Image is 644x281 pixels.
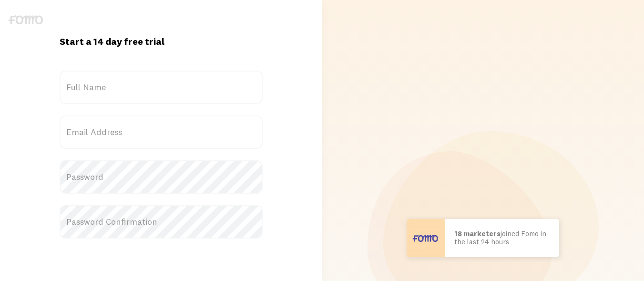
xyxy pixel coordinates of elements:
[60,115,263,149] label: Email Address
[407,219,445,257] img: User avatar
[60,160,263,194] label: Password
[60,205,263,239] label: Password Confirmation
[60,35,263,48] h1: Start a 14 day free trial
[60,71,263,104] label: Full Name
[454,229,501,238] b: 18 marketers
[454,230,550,246] p: joined Fomo in the last 24 hours
[9,15,43,24] img: fomo-logo-gray-b99e0e8ada9f9040e2984d0d95b3b12da0074ffd48d1e5cb62ac37fc77b0b268.svg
